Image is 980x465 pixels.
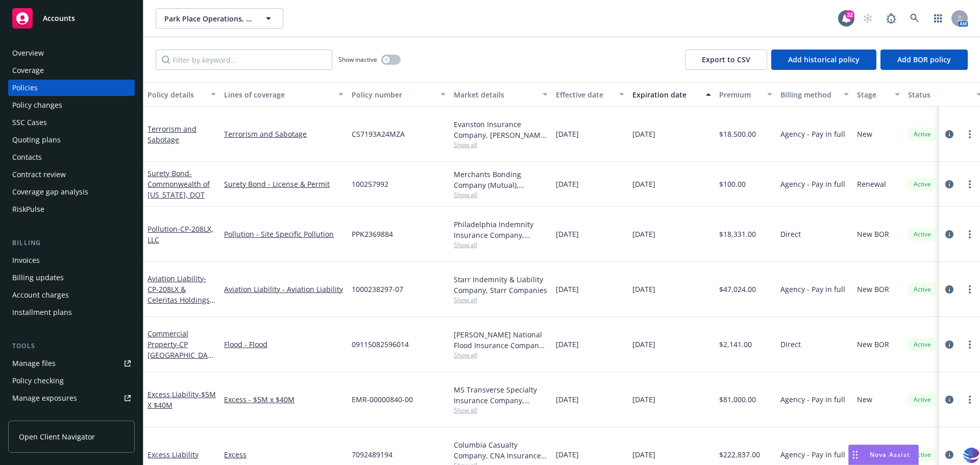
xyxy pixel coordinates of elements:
span: - Commonwealth of [US_STATE], DOT [148,168,210,200]
a: more [964,178,976,190]
button: Policy number [348,82,450,107]
a: Excess - $5M x $40M [224,394,344,405]
div: 32 [845,10,854,19]
span: Add historical policy [788,55,860,64]
div: Coverage [12,62,44,79]
span: Agency - Pay in full [780,284,845,295]
a: circleInformation [943,178,955,190]
span: [DATE] [556,229,579,239]
a: circleInformation [943,228,955,240]
a: Aviation Liability [148,274,210,315]
div: Installment plans [12,304,72,321]
a: more [964,228,976,240]
a: RiskPulse [8,201,135,217]
a: Coverage gap analysis [8,184,135,200]
span: [DATE] [556,394,579,405]
div: Invoices [12,252,40,268]
button: Billing method [776,82,853,107]
span: [DATE] [632,229,655,239]
a: Policy changes [8,97,135,113]
div: Quoting plans [12,132,61,148]
span: Show all [454,190,548,199]
span: $47,024.00 [719,284,756,295]
a: Switch app [928,8,948,29]
div: Overview [12,45,44,61]
span: New [857,129,872,139]
span: Manage exposures [8,390,135,406]
span: Direct [780,339,801,350]
a: Accounts [8,4,135,33]
span: Active [912,395,933,404]
span: Agency - Pay in full [780,394,845,405]
div: Tools [8,341,135,351]
a: circleInformation [943,449,955,461]
span: Agency - Pay in full [780,179,845,189]
span: Show all [454,406,548,414]
div: Manage files [12,355,56,372]
button: Add BOR policy [880,50,968,70]
span: New BOR [857,229,889,239]
div: RiskPulse [12,201,44,217]
div: Effective date [556,89,613,100]
span: 7092489194 [352,449,393,460]
span: [DATE] [632,394,655,405]
button: Lines of coverage [220,82,348,107]
button: Market details [450,82,552,107]
a: Aviation Liability - Aviation Liability [224,284,344,295]
div: Status [908,89,970,100]
span: $18,331.00 [719,229,756,239]
a: Quoting plans [8,132,135,148]
span: New BOR [857,284,889,295]
a: Surety Bond - License & Permit [224,179,344,189]
span: Open Client Navigator [19,431,95,442]
a: SSC Cases [8,114,135,131]
a: Contacts [8,149,135,165]
div: Manage certificates [12,407,79,424]
span: Show all [454,140,548,149]
span: CS7193A24MZA [352,129,405,139]
div: Lines of coverage [224,89,332,100]
span: Active [912,180,933,189]
a: Account charges [8,287,135,303]
div: Premium [719,89,761,100]
span: [DATE] [632,129,655,139]
a: more [964,338,976,351]
span: Show all [454,296,548,304]
span: [DATE] [556,129,579,139]
a: Excess Liability [148,450,199,459]
span: Accounts [43,14,75,22]
div: Policy changes [12,97,62,113]
div: Contract review [12,166,66,183]
span: Export to CSV [702,55,750,64]
div: Columbia Casualty Company, CNA Insurance, RT Specialty Insurance Services, LLC (RSG Specialty, LLC) [454,439,548,461]
span: $100.00 [719,179,746,189]
span: New BOR [857,339,889,350]
span: Renewal [857,179,886,189]
a: Policies [8,80,135,96]
div: Drag to move [849,445,862,464]
img: svg+xml;base64,PHN2ZyB3aWR0aD0iMzQiIGhlaWdodD0iMzQiIHZpZXdCb3g9IjAgMCAzNCAzNCIgZmlsbD0ibm9uZSIgeG... [963,446,980,465]
a: Invoices [8,252,135,268]
a: Terrorism and Sabotage [224,129,344,139]
span: Direct [780,229,801,239]
span: $222,837.00 [719,449,760,460]
span: $81,000.00 [719,394,756,405]
span: 09115082596014 [352,339,409,350]
span: Nova Assist [870,450,910,459]
span: Show inactive [338,55,377,64]
a: circleInformation [943,283,955,296]
span: Show all [454,351,548,359]
a: Surety Bond [148,168,210,200]
a: Policy checking [8,373,135,389]
div: Philadelphia Indemnity Insurance Company, [GEOGRAPHIC_DATA] Insurance Companies [454,219,548,240]
a: circleInformation [943,394,955,406]
span: Active [912,450,933,459]
span: [DATE] [556,179,579,189]
span: [DATE] [632,449,655,460]
div: Policy number [352,89,434,100]
span: [DATE] [556,339,579,350]
button: Export to CSV [685,50,767,70]
a: Manage files [8,355,135,372]
a: Commercial Property [148,329,212,381]
span: $2,141.00 [719,339,752,350]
